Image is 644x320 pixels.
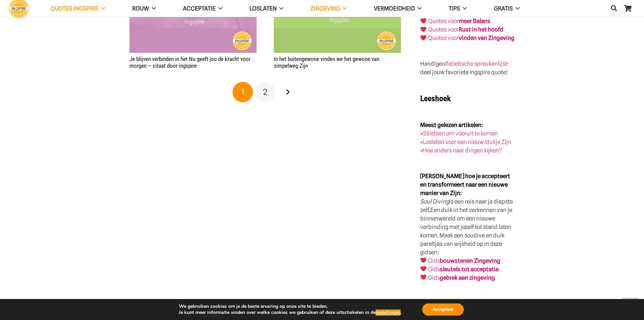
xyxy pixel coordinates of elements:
a: Terug naar top [622,298,639,315]
a: Pagina 2 [255,82,276,102]
p: We gebruiken cookies om je de beste ervaring op onze site te bieden. [179,303,402,310]
span: ROUW [132,5,149,12]
strong: [PERSON_NAME] hoe je accepteert en transformeert naar een nieuwe manier van Zijn: [420,173,510,196]
strong: meer Balans [459,18,491,24]
strong: . [429,207,430,213]
a: Zoeken [607,0,621,17]
a: Quotes voorvinden van Zingeving [428,35,515,41]
span: Zingeving [310,5,340,12]
a: Quotes voorRust in het hoofd [428,26,503,33]
strong: Rust in het hoofd [459,26,503,33]
strong: Leeshoek [420,94,451,103]
a: alfabetische spreukenlijst [442,60,507,67]
button: Accepteer [422,303,464,316]
img: ❤ [421,257,426,263]
strong: bouwstenen Zingeving [440,257,500,264]
a: In het buitengewone vinden we het gewone van simpelweg Zijn [274,56,379,69]
strong: Meest gelezen artikelen: [420,122,483,128]
span: Acceptatie [183,5,216,12]
p: Je kunt meer informatie vinden over welke cookies we gebruiken of deze uitschakelen in de . [179,310,402,316]
span: GRATIS [494,5,513,12]
span: 2 [263,87,267,97]
img: ❤ [421,18,426,24]
strong: vinden van Zingeving [459,35,515,41]
strong: gebrek aan zingeving [440,274,495,281]
a: Quotes voormeer Balans [428,18,491,24]
p: » » » [420,121,515,155]
p: Handige - deel jouw favoriete Ingspire quote! [420,60,515,77]
a: Hoe anders naar dingen kijken? [423,147,502,154]
span: TIPS [449,5,460,12]
a: Gidsbouwstenen Zingeving [428,257,500,264]
span: Pagina 1 [233,82,253,102]
a: Gidssleutels tot acceptatie [428,266,499,273]
span: 1 [241,87,244,97]
p: is een reis naar je diepste zelf Een duik in het verkennen van je binnenwereld om een nieuwe verb... [420,172,515,282]
img: ❤ [421,35,426,41]
img: ❤ [421,26,426,32]
span: QUOTES INGSPIRE [50,5,98,12]
a: Gidsgebrek aan zingeving [428,274,495,281]
button: instellingen [376,310,401,316]
img: ❤ [421,274,426,280]
span: VERMOEIDHEID [374,5,415,12]
a: Loslaten voor een nieuw stukje Zijn [423,138,511,145]
span: Loslaten [249,5,277,12]
strong: sleutels tot acceptatie [440,266,499,273]
em: Soul Diving [420,198,449,205]
a: Je blijven verbinden in het Nu geeft jou de kracht voor morgen – citaat door ingspire [129,56,251,69]
a: Stilstaan om vooruit te komen [423,130,498,137]
img: ❤ [421,266,426,272]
